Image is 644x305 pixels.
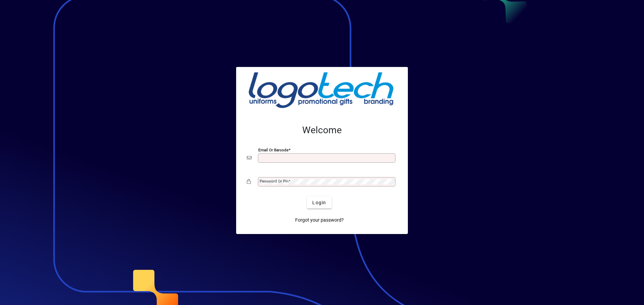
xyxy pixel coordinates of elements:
[312,199,326,206] span: Login
[258,148,288,152] mat-label: Email or Barcode
[292,214,346,226] a: Forgot your password?
[307,197,331,209] button: Login
[247,125,397,136] h2: Welcome
[295,217,344,224] span: Forgot your password?
[260,179,288,183] mat-label: Password or Pin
